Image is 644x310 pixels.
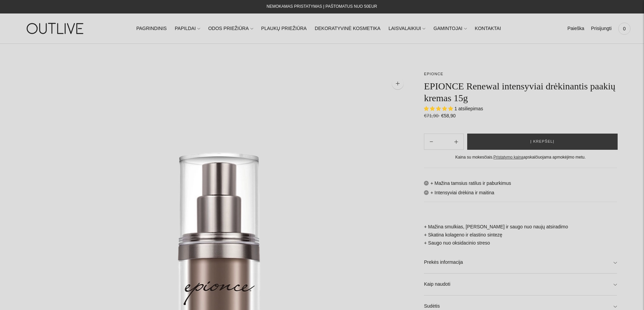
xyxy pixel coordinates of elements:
span: 0 [620,24,629,33]
input: Product quantity [438,137,449,147]
span: €58,90 [441,113,456,118]
h1: EPIONCE Renewal intensyviai drėkinantis paakių kremas 15g [424,80,617,104]
p: + Mažina smulkias, [PERSON_NAME] ir saugo nuo naujų atsiradimo + Skatina kolageno ir elastino sin... [424,215,617,247]
button: Į krepšelį [467,134,618,150]
s: €71,90 [424,113,440,118]
a: PAGRINDINIS [136,21,167,36]
a: EPIONCE [424,72,443,76]
button: Subtract product quantity [449,134,463,150]
a: Kaip naudoti [424,274,617,295]
span: 1 atsiliepimas [454,106,483,111]
button: Add product quantity [424,134,438,150]
span: Į krepšelį [530,138,554,145]
a: LAISVALAIKIUI [388,21,425,36]
a: 0 [618,21,630,36]
img: OUTLIVE [14,17,98,40]
a: PLAUKŲ PRIEŽIŪRA [261,21,307,36]
a: Prekės informacija [424,252,617,273]
a: Prisijungti [591,21,612,36]
a: GAMINTOJAI [433,21,467,36]
span: 5.00 stars [424,106,454,111]
a: ODOS PRIEŽIŪRA [208,21,253,36]
a: Paieška [567,21,584,36]
div: NEMOKAMAS PRISTATYMAS Į PAŠTOMATUS NUO 50EUR [267,3,377,11]
a: KONTAKTAI [475,21,501,36]
a: DEKORATYVINĖ KOSMETIKA [315,21,380,36]
a: Pristatymo kaina [494,155,524,160]
div: Kaina su mokesčiais. apskaičiuojama apmokėjimo metu. [424,154,617,161]
a: PAPILDAI [175,21,200,36]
